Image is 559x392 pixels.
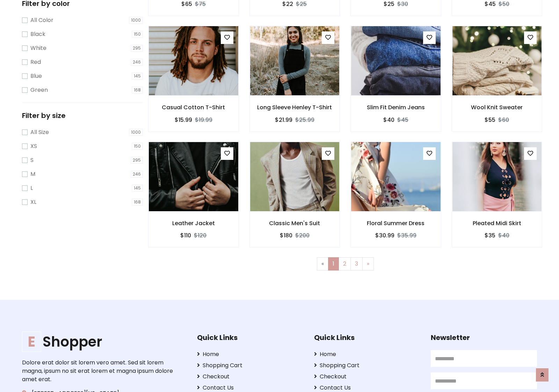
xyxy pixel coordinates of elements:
[362,257,374,271] a: Next
[328,257,339,271] a: 1
[132,199,143,206] span: 168
[153,257,537,271] nav: Page navigation
[131,157,143,164] span: 295
[197,384,303,392] a: Contact Us
[22,358,175,384] p: Dolore erat dolor sit lorem vero amet. Sed sit lorem magna, ipsum no sit erat lorem et magna ipsu...
[132,143,143,150] span: 150
[314,333,420,342] h5: Quick Links
[129,129,143,136] span: 1000
[195,116,212,124] del: $19.99
[250,220,340,227] h6: Classic Men's Suit
[498,231,509,239] del: $40
[485,117,495,123] h6: $55
[397,231,416,239] del: $35.99
[384,1,394,7] h6: $25
[30,30,45,38] label: Black
[131,45,143,52] span: 295
[30,142,37,150] label: XS
[30,170,35,178] label: M
[148,104,239,111] h6: Casual Cotton T-Shirt
[397,116,408,124] del: $45
[175,117,192,123] h6: $15.99
[275,117,292,123] h6: $21.99
[181,1,192,7] h6: $65
[350,257,363,271] a: 3
[314,372,420,381] a: Checkout
[197,350,303,358] a: Home
[30,58,41,66] label: Red
[250,104,340,111] h6: Long Sleeve Henley T-Shirt
[314,361,420,370] a: Shopping Cart
[30,44,46,52] label: White
[30,86,48,94] label: Green
[131,59,143,66] span: 246
[132,87,143,94] span: 168
[485,232,495,239] h6: $35
[351,104,441,111] h6: Slim Fit Denim Jeans
[30,198,36,206] label: XL
[132,31,143,38] span: 150
[30,156,34,164] label: S
[314,384,420,392] a: Contact Us
[132,73,143,80] span: 145
[131,171,143,178] span: 246
[314,350,420,358] a: Home
[30,16,53,24] label: All Color
[383,117,394,123] h6: $40
[22,111,143,120] h5: Filter by size
[148,220,239,227] h6: Leather Jacket
[30,72,42,80] label: Blue
[295,231,310,239] del: $200
[22,333,175,350] a: EShopper
[339,257,351,271] a: 2
[375,232,394,239] h6: $30.99
[22,333,175,350] h1: Shopper
[498,116,509,124] del: $60
[180,232,191,239] h6: $110
[367,260,369,268] span: »
[197,333,303,342] h5: Quick Links
[431,333,537,342] h5: Newsletter
[280,232,292,239] h6: $180
[30,184,33,192] label: L
[485,1,496,7] h6: $45
[132,185,143,192] span: 145
[282,1,293,7] h6: $22
[295,116,314,124] del: $25.99
[197,372,303,381] a: Checkout
[129,17,143,24] span: 1000
[452,104,542,111] h6: Wool Knit Sweater
[452,220,542,227] h6: Pleated Midi Skirt
[197,361,303,370] a: Shopping Cart
[351,220,441,227] h6: Floral Summer Dress
[30,128,49,136] label: All Size
[22,332,41,352] span: E
[194,231,206,239] del: $120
